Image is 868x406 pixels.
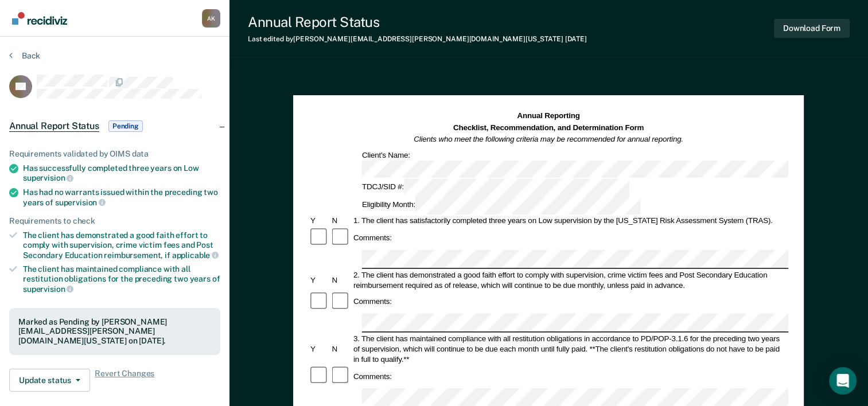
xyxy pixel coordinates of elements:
[202,9,220,28] div: A K
[330,216,352,226] div: N
[202,9,220,28] button: Profile dropdown button
[248,14,587,30] div: Annual Report Status
[360,179,631,197] div: TDCJ/SID #:
[774,19,850,38] button: Download Form
[172,251,219,260] span: applicable
[414,135,684,143] em: Clients who meet the following criteria may be recommended for annual reporting.
[23,284,73,294] span: supervision
[23,188,220,207] div: Has had no warrants issued within the preceding two years of
[12,12,67,25] img: Recidiviz
[23,173,73,182] span: supervision
[352,333,788,364] div: 3. The client has maintained compliance with all restitution obligations in accordance to PD/POP-...
[95,369,154,392] span: Revert Changes
[565,35,587,43] span: [DATE]
[330,275,352,285] div: N
[108,120,143,132] span: Pending
[352,216,788,226] div: 1. The client has satisfactorily completed three years on Low supervision by the [US_STATE] Risk ...
[352,296,394,307] div: Comments:
[352,270,788,290] div: 2. The client has demonstrated a good faith effort to comply with supervision, crime victim fees ...
[360,197,643,214] div: Eligibility Month:
[453,123,644,132] strong: Checklist, Recommendation, and Determination Form
[352,371,394,381] div: Comments:
[517,112,580,120] strong: Annual Reporting
[248,35,587,43] div: Last edited by [PERSON_NAME][EMAIL_ADDRESS][PERSON_NAME][DOMAIN_NAME][US_STATE]
[23,264,220,294] div: The client has maintained compliance with all restitution obligations for the preceding two years of
[9,149,220,159] div: Requirements validated by OIMS data
[309,343,330,354] div: Y
[9,369,90,392] button: Update status
[352,233,394,243] div: Comments:
[9,50,40,61] button: Back
[23,231,220,260] div: The client has demonstrated a good faith effort to comply with supervision, crime victim fees and...
[309,216,330,226] div: Y
[309,275,330,285] div: Y
[18,317,211,346] div: Marked as Pending by [PERSON_NAME][EMAIL_ADDRESS][PERSON_NAME][DOMAIN_NAME][US_STATE] on [DATE].
[330,343,352,354] div: N
[829,367,857,395] div: Open Intercom Messenger
[9,216,220,226] div: Requirements to check
[23,163,220,183] div: Has successfully completed three years on Low
[9,120,99,132] span: Annual Report Status
[55,198,106,207] span: supervision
